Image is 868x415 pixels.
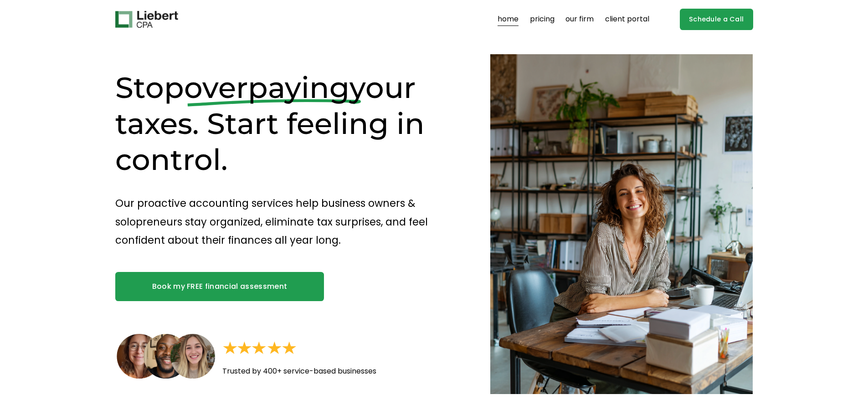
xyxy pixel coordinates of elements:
a: pricing [530,12,555,27]
img: Liebert CPA [115,11,178,28]
a: Book my FREE financial assessment [115,272,324,301]
a: client portal [605,12,649,27]
p: Trusted by 400+ service-based businesses [222,365,431,378]
a: our firm [565,12,594,27]
a: home [498,12,519,27]
span: overpaying [184,70,349,105]
p: Our proactive accounting services help business owners & solopreneurs stay organized, eliminate t... [115,194,458,249]
h1: Stop your taxes. Start feeling in control. [115,70,458,178]
a: Schedule a Call [680,9,753,30]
